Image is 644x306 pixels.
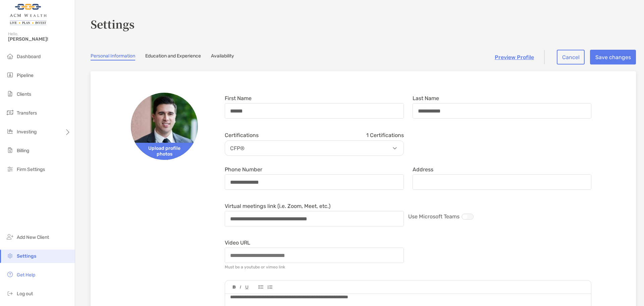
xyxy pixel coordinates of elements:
[91,16,636,32] h3: Settings
[145,53,201,60] a: Education and Experience
[413,95,439,101] label: Last Name
[225,167,262,172] label: Phone Number
[225,240,250,246] label: Video URL
[6,270,14,278] img: get-help icon
[590,50,636,64] button: Save changes
[17,91,31,97] span: Clients
[557,50,585,64] button: Cancel
[408,213,460,220] span: Use Microsoft Teams
[267,285,272,289] img: Editor control icon
[17,291,33,297] span: Log out
[6,127,14,135] img: investing icon
[245,286,249,289] img: Editor control icon
[225,203,330,209] label: Virtual meetings link (i.e. Zoom, Meet, etc.)
[6,165,14,173] img: firm-settings icon
[6,252,14,260] img: settings icon
[6,71,14,79] img: pipeline icon
[91,53,135,60] a: Personal Information
[225,95,252,101] label: First Name
[6,90,14,98] img: clients icon
[366,132,404,138] span: 1 Certifications
[6,52,14,60] img: dashboard icon
[131,143,198,160] span: Upload profile photos
[6,233,14,241] img: add_new_client icon
[17,73,34,78] span: Pipeline
[225,132,404,138] div: Certifications
[259,285,263,289] img: Editor control icon
[17,253,36,259] span: Settings
[17,54,41,59] span: Dashboard
[17,272,35,278] span: Get Help
[225,265,285,269] div: Must be a youtube or vimeo link
[131,93,198,160] img: Avatar
[17,148,29,154] span: Billing
[8,36,71,42] span: [PERSON_NAME]!
[17,234,49,240] span: Add New Client
[413,167,433,172] label: Address
[495,54,534,60] a: Preview Profile
[6,146,14,154] img: billing icon
[17,110,37,116] span: Transfers
[6,289,14,297] img: logout icon
[240,286,241,289] img: Editor control icon
[17,129,37,135] span: Investing
[8,3,48,27] img: Zoe Logo
[17,167,45,172] span: Firm Settings
[233,286,236,289] img: Editor control icon
[6,108,14,117] img: transfers icon
[211,53,234,60] a: Availability
[227,144,405,152] p: CFP®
